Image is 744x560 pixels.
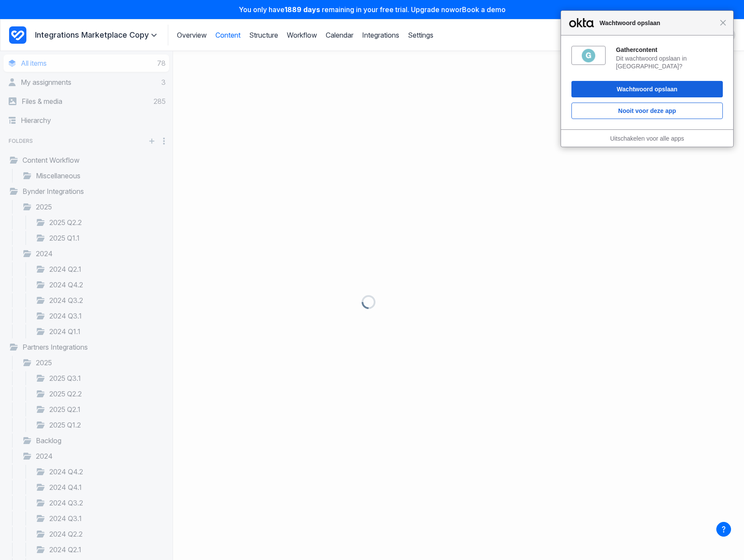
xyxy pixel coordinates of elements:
a: Project Dashboard [9,25,26,45]
a: Workflow [287,31,317,39]
a: Overview [177,31,207,39]
a: Settings [408,31,433,39]
a: Structure [249,31,278,39]
a: Calendar [326,31,353,39]
a: Content [215,31,241,39]
button: Nooit voor deze app [571,103,723,119]
summary: Integrations Marketplace Copy [35,30,159,40]
img: WFjHKAAAAAZJREFUAwCfUVrCCwHIWQAAAABJRU5ErkJggg== [581,48,596,63]
span: Wachtwoord opslaan [595,18,720,28]
strong: 1889 days [285,5,320,14]
div: Dit wachtwoord opslaan in [GEOGRAPHIC_DATA]? [616,55,723,70]
p: You only have remaining in your free trial. Upgrade now or Book a demo [5,5,739,14]
span: Sluiten [720,19,726,26]
button: Wachtwoord opslaan [571,81,723,97]
div: Gathercontent [616,46,723,54]
a: Uitschakelen voor alle apps [610,135,684,142]
a: Integrations [362,31,399,39]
